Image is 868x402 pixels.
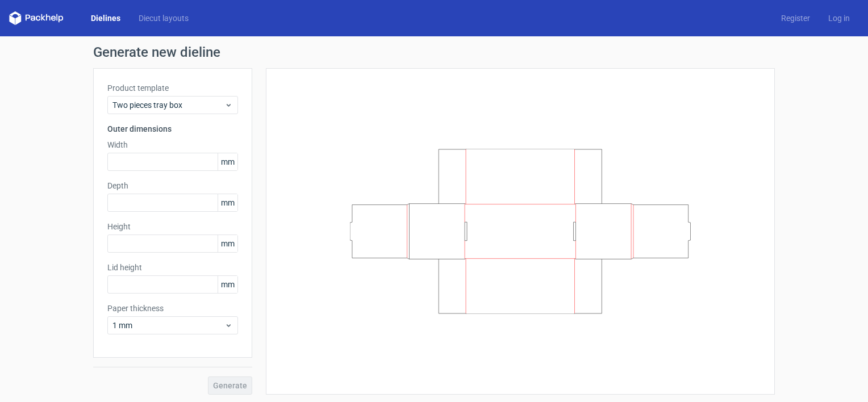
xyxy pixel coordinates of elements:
[218,194,237,211] span: mm
[107,82,238,94] label: Product template
[218,235,237,252] span: mm
[107,139,238,150] label: Width
[107,303,238,314] label: Paper thickness
[218,276,237,293] span: mm
[107,221,238,232] label: Height
[772,12,819,24] a: Register
[107,262,238,273] label: Lid height
[819,12,859,24] a: Log in
[112,99,224,111] span: Two pieces tray box
[112,320,224,331] span: 1 mm
[82,12,130,24] a: Dielines
[107,180,238,191] label: Depth
[130,12,198,24] a: Diecut layouts
[107,123,238,135] h3: Outer dimensions
[218,153,237,170] span: mm
[93,45,775,59] h1: Generate new dieline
